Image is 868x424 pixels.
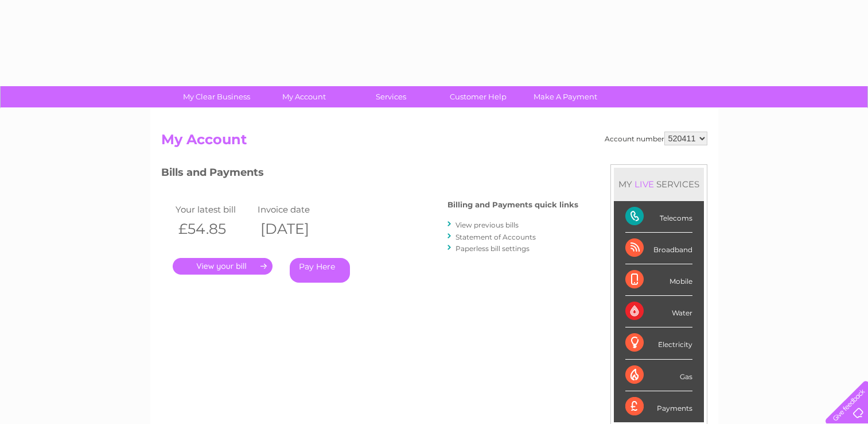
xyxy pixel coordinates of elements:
[625,327,692,359] div: Electricity
[447,201,578,209] h4: Billing and Payments quick links
[255,202,337,217] td: Invoice date
[456,221,519,229] a: View previous bills
[625,296,692,327] div: Water
[161,132,707,153] h2: My Account
[161,164,578,184] h3: Bills and Payments
[169,86,264,107] a: My Clear Business
[173,258,273,275] a: .
[625,233,692,264] div: Broadband
[625,360,692,391] div: Gas
[456,244,530,253] a: Paperless bill settings
[173,217,255,241] th: £54.85
[518,86,613,107] a: Make A Payment
[605,132,707,145] div: Account number
[614,168,704,201] div: MY SERVICES
[256,86,351,107] a: My Account
[625,391,692,422] div: Payments
[456,233,536,241] a: Statement of Accounts
[173,202,255,217] td: Your latest bill
[290,258,350,283] a: Pay Here
[625,201,692,233] div: Telecoms
[255,217,337,241] th: [DATE]
[344,86,438,107] a: Services
[632,179,656,190] div: LIVE
[625,264,692,296] div: Mobile
[431,86,526,107] a: Customer Help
